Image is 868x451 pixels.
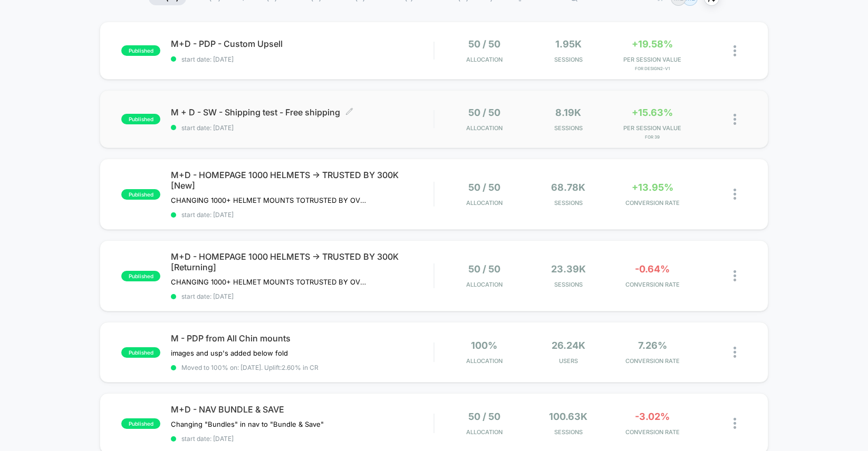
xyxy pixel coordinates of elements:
[529,124,608,132] span: Sessions
[171,196,367,204] span: CHANGING 1000+ HELMET MOUNTS TOTRUSTED BY OVER 300,000 RIDERS ON HOMEPAGE DESKTOP AND MOBILE
[466,199,503,207] span: Allocation
[171,38,433,49] span: M+D - PDP - Custom Upsell
[734,347,736,358] img: close
[171,107,433,117] span: M + D - SW - Shipping test - Free shipping
[529,428,608,436] span: Sessions
[632,182,673,193] span: +13.95%
[171,349,288,357] span: images and usp's added below fold
[638,340,667,351] span: 7.26%
[471,340,497,351] span: 100%
[171,170,433,191] span: M+D - HOMEPAGE 1000 HELMETS -> TRUSTED BY 300K [New]
[121,347,160,358] span: published
[468,182,500,193] span: 50 / 50
[529,281,608,288] span: Sessions
[613,66,692,71] span: for Design2-V1
[632,107,673,118] span: +15.63%
[635,411,670,422] span: -3.02%
[171,211,433,219] span: start date: [DATE]
[466,56,503,63] span: Allocation
[734,418,736,429] img: close
[171,333,433,344] span: M - PDP from All Chin mounts
[613,199,692,207] span: CONVERSION RATE
[121,418,160,429] span: published
[529,199,608,207] span: Sessions
[734,114,736,125] img: close
[468,411,500,422] span: 50 / 50
[613,357,692,365] span: CONVERSION RATE
[171,251,433,272] span: M+D - HOMEPAGE 1000 HELMETS -> TRUSTED BY 300K [Returning]
[466,124,503,132] span: Allocation
[552,340,585,351] span: 26.24k
[734,45,736,56] img: close
[466,281,503,288] span: Allocation
[635,263,670,274] span: -0.64%
[734,189,736,200] img: close
[468,107,500,118] span: 50 / 50
[171,55,433,63] span: start date: [DATE]
[555,107,581,118] span: 8.19k
[613,56,692,63] span: PER SESSION VALUE
[549,411,587,422] span: 100.63k
[468,38,500,50] span: 50 / 50
[551,182,585,193] span: 68.78k
[555,38,582,50] span: 1.95k
[121,45,160,56] span: published
[468,263,500,274] span: 50 / 50
[181,364,319,371] span: Moved to 100% on: [DATE] . Uplift: 2.60% in CR
[529,56,608,63] span: Sessions
[529,357,608,365] span: Users
[734,270,736,281] img: close
[121,114,160,124] span: published
[171,404,433,415] span: M+D - NAV BUNDLE & SAVE
[121,189,160,200] span: published
[466,357,503,365] span: Allocation
[171,435,433,443] span: start date: [DATE]
[121,271,160,281] span: published
[171,124,433,132] span: start date: [DATE]
[171,278,367,286] span: CHANGING 1000+ HELMET MOUNTS TOTRUSTED BY OVER 300,000 RIDERS ON HOMEPAGE DESKTOP AND MOBILERETUR...
[613,428,692,436] span: CONVERSION RATE
[613,281,692,288] span: CONVERSION RATE
[613,124,692,132] span: PER SESSION VALUE
[551,263,586,274] span: 23.39k
[171,420,324,428] span: Changing "Bundles" in nav to "Bundle & Save"
[171,292,433,300] span: start date: [DATE]
[613,134,692,140] span: for 39
[466,428,503,436] span: Allocation
[632,38,673,50] span: +19.58%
